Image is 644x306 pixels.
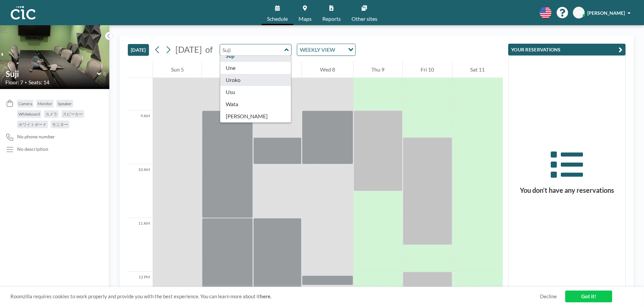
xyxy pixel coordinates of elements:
a: Got it! [565,291,612,302]
input: Suji [220,44,284,55]
div: Suji [220,50,291,62]
span: Camera [18,101,32,106]
span: SH [576,10,582,16]
div: 8 AM [128,57,153,111]
span: [DATE] [175,44,202,54]
div: Fri 10 [403,61,452,78]
div: No description [17,146,48,152]
div: Sat 11 [452,61,503,78]
span: Other sites [352,16,377,21]
div: Usu [220,86,291,98]
span: WEEKLY VIEW [299,45,336,54]
span: • [25,80,27,85]
div: Search for option [297,44,355,55]
span: Seats: 14 [29,79,49,86]
a: Decline [540,293,557,300]
a: here. [260,293,271,299]
div: 9 AM [128,111,153,164]
span: Floor: 7 [5,79,23,86]
span: No phone number [17,134,55,140]
span: Schedule [267,16,288,21]
span: モニター [52,122,68,127]
div: [PERSON_NAME] [220,110,291,122]
div: Uroko [220,74,291,86]
input: Suji [6,69,97,79]
span: ホワイトボード [18,122,47,127]
span: カメラ [45,112,57,117]
div: Mon 6 [202,61,253,78]
div: Une [220,62,291,74]
span: Maps [299,16,312,21]
button: [DATE] [128,44,149,56]
span: Speaker [58,101,72,106]
h3: You don’t have any reservations [508,186,625,194]
div: 10 AM [128,164,153,218]
span: Reports [322,16,341,21]
span: Roomzilla requires cookies to work properly and provide you with the best experience. You can lea... [10,293,540,300]
div: Sun 5 [153,61,202,78]
span: [PERSON_NAME] [587,10,625,16]
div: Thu 9 [354,61,402,78]
button: YOUR RESERVATIONS [508,44,626,55]
span: Whiteboard [18,112,40,117]
span: スピーカー [63,112,83,117]
div: 11 AM [128,218,153,272]
div: Wata [220,98,291,110]
div: Wed 8 [302,61,353,78]
span: Monitor [38,101,52,106]
img: organization-logo [11,6,36,19]
span: of [205,44,213,55]
input: Search for option [337,45,344,54]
